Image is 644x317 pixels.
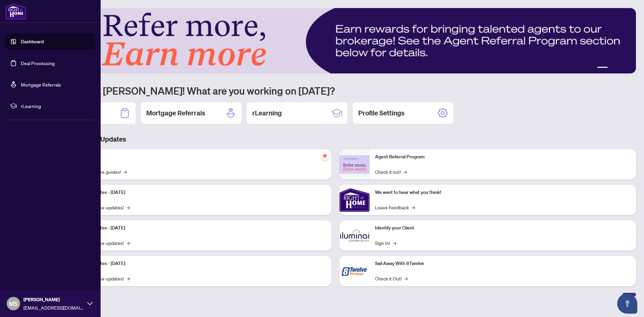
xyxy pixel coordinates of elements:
span: → [404,275,408,282]
a: Deal Processing [21,60,55,66]
h1: Welcome back [PERSON_NAME]! What are you working on [DATE]? [35,84,636,97]
p: Platform Updates - [DATE] [70,189,326,196]
span: → [404,168,407,175]
img: Agent Referral Program [339,155,370,174]
button: Open asap [617,294,637,314]
span: → [126,275,130,282]
p: We want to hear what you think! [375,189,631,196]
button: 1 [597,67,608,69]
span: rLearning [21,102,91,110]
button: 3 [616,67,619,69]
p: Identify your Client [375,224,631,232]
button: 4 [621,67,624,69]
a: Leave Feedback→ [375,204,415,211]
h2: Mortgage Referrals [146,108,205,118]
button: 5 [627,67,629,69]
p: Agent Referral Program [375,153,631,161]
img: We want to hear what you think! [339,185,370,215]
span: pushpin [321,152,329,160]
span: → [126,239,130,247]
span: → [412,204,415,211]
a: Mortgage Referrals [21,82,61,88]
span: → [126,204,130,211]
span: → [123,168,127,175]
button: 2 [610,67,613,69]
h2: rLearning [252,108,282,118]
img: Slide 0 [35,8,636,73]
img: logo [5,3,26,19]
p: Self-Help [70,153,326,161]
a: Check it Out!→ [375,275,408,282]
a: Dashboard [21,39,44,45]
img: Identify your Client [339,220,370,251]
p: Platform Updates - [DATE] [70,260,326,267]
h3: Brokerage & Industry Updates [35,135,636,144]
span: MS [9,299,18,308]
h2: Profile Settings [358,108,405,118]
a: Sign In!→ [375,239,396,247]
img: Sail Away With 8Twelve [339,256,370,286]
span: [EMAIL_ADDRESS][DOMAIN_NAME] [23,304,84,311]
span: → [393,239,396,247]
a: Check it out!→ [375,168,407,175]
span: [PERSON_NAME] [23,296,84,303]
p: Sail Away With 8Twelve [375,260,631,267]
p: Platform Updates - [DATE] [70,224,326,232]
